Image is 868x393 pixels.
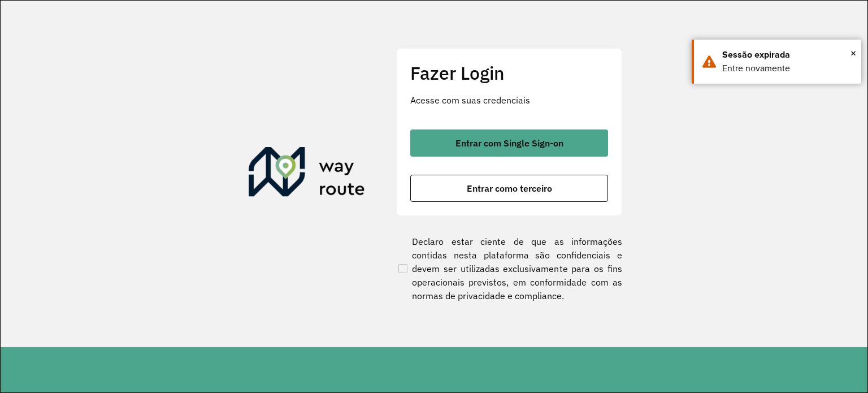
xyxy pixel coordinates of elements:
span: Entrar como terceiro [467,184,552,193]
span: Entrar com Single Sign-on [455,139,563,148]
div: Entre novamente [722,62,853,75]
span: × [850,45,856,62]
button: button [410,129,608,157]
p: Acesse com suas credenciais [410,93,608,107]
label: Declaro estar ciente de que as informações contidas nesta plataforma são confidenciais e devem se... [396,235,622,303]
button: button [410,175,608,202]
div: Sessão expirada [722,48,853,62]
h2: Fazer Login [410,62,608,84]
img: Roteirizador AmbevTech [249,147,365,201]
button: Close [850,45,856,62]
